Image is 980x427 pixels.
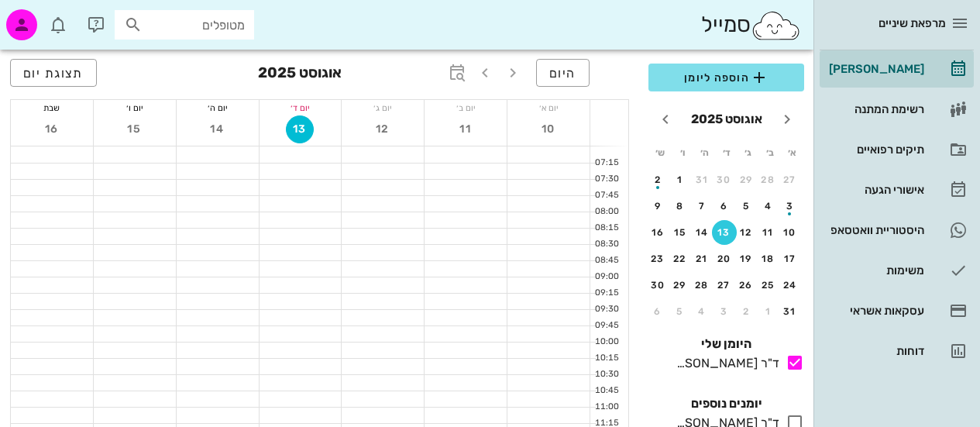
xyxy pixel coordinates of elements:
div: 31 [689,174,714,185]
button: 25 [756,273,781,298]
div: 08:45 [590,254,622,267]
div: 09:30 [590,303,622,316]
th: ו׳ [672,139,692,166]
span: מרפאת שיניים [879,16,946,30]
button: 30 [645,273,670,298]
div: 2 [645,174,670,185]
span: היום [549,66,576,81]
button: 15 [668,220,693,245]
div: יום ו׳ [94,100,176,115]
div: תיקים רפואיים [826,143,924,156]
button: 13 [286,115,314,143]
div: סמייל [701,9,801,42]
a: דוחות [820,332,974,370]
button: 13 [712,220,737,245]
button: 27 [778,167,803,192]
button: 18 [756,246,781,271]
button: 3 [712,299,737,324]
button: 31 [689,167,714,192]
a: רשימת המתנה [820,91,974,128]
button: 10 [778,220,803,245]
span: 11 [452,122,480,136]
button: 9 [645,194,670,219]
button: 22 [668,246,693,271]
th: ה׳ [694,139,714,166]
button: 12 [734,220,758,245]
div: 27 [778,174,803,185]
a: אישורי הגעה [820,171,974,208]
div: 28 [689,280,714,291]
button: 6 [712,194,737,219]
div: 08:30 [590,238,622,251]
button: 26 [734,273,758,298]
div: 09:45 [590,319,622,332]
div: 10:15 [590,352,622,365]
div: 19 [734,253,758,264]
button: 29 [668,273,693,298]
div: 24 [778,280,803,291]
div: 6 [712,201,737,212]
span: 13 [287,122,313,136]
div: 4 [756,201,781,212]
div: רשימת המתנה [826,103,924,115]
button: 7 [689,194,714,219]
button: 5 [734,194,758,219]
span: 12 [369,122,397,136]
button: חודש שעבר [773,105,801,133]
div: 09:15 [590,287,622,300]
div: [PERSON_NAME] [826,63,924,75]
div: 2 [734,306,758,317]
div: 20 [712,253,737,264]
span: 10 [535,122,562,136]
div: 28 [756,174,781,185]
div: 4 [689,306,714,317]
span: הוספה ליומן [661,68,792,87]
button: 19 [734,246,758,271]
button: 23 [645,246,670,271]
button: 14 [689,220,714,245]
button: 15 [121,115,149,143]
th: ד׳ [716,139,736,166]
div: 7 [689,201,714,212]
span: תג [46,12,55,22]
div: 13 [712,227,737,238]
div: 16 [645,227,670,238]
div: 1 [668,174,693,185]
button: 30 [712,167,737,192]
div: 25 [756,280,781,291]
a: היסטוריית וואטסאפ [820,212,974,249]
button: 2 [734,299,758,324]
button: 21 [689,246,714,271]
span: תצוגת יום [23,66,84,81]
div: 10:00 [590,336,622,349]
div: יום ד׳ [260,100,342,115]
h4: היומן שלי [648,335,804,353]
button: 16 [38,115,66,143]
div: 5 [734,201,758,212]
div: 30 [712,174,737,185]
button: היום [536,59,590,87]
button: 17 [778,246,803,271]
button: 28 [689,273,714,298]
div: 11 [756,227,781,238]
div: 10:45 [590,384,622,398]
div: 8 [668,201,693,212]
span: 14 [204,122,232,136]
button: 5 [668,299,693,324]
div: 07:45 [590,189,622,202]
button: 8 [668,194,693,219]
div: 5 [668,306,693,317]
th: ב׳ [760,139,780,166]
button: 3 [778,194,803,219]
div: דוחות [826,345,924,357]
div: 23 [645,253,670,264]
div: יום ג׳ [342,100,424,115]
div: 07:15 [590,157,622,170]
div: 6 [645,306,670,317]
div: יום ה׳ [177,100,259,115]
div: 12 [734,227,758,238]
div: ד"ר [PERSON_NAME] [670,354,779,373]
div: 10:30 [590,368,622,381]
a: עסקאות אשראי [820,292,974,329]
button: 14 [204,115,232,143]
